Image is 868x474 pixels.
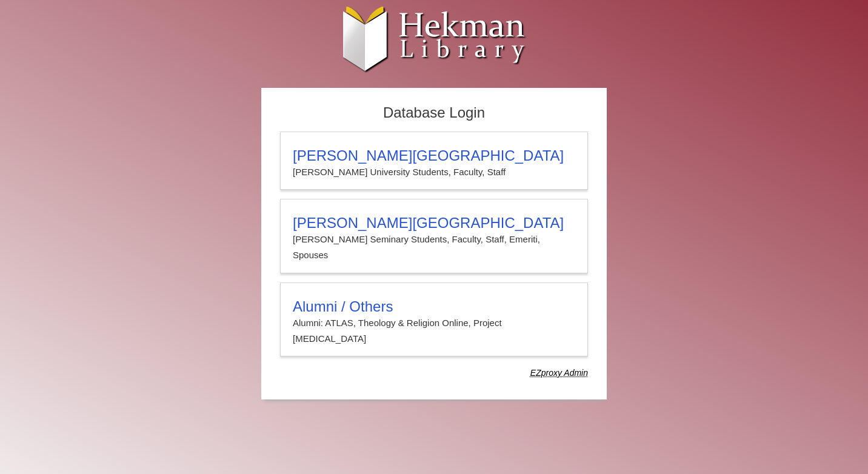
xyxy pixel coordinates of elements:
a: [PERSON_NAME][GEOGRAPHIC_DATA][PERSON_NAME] University Students, Faculty, Staff [280,132,588,190]
h2: Database Login [274,101,594,125]
p: [PERSON_NAME] University Students, Faculty, Staff [293,164,575,180]
h3: [PERSON_NAME][GEOGRAPHIC_DATA] [293,215,575,232]
a: [PERSON_NAME][GEOGRAPHIC_DATA][PERSON_NAME] Seminary Students, Faculty, Staff, Emeriti, Spouses [280,199,588,273]
h3: [PERSON_NAME][GEOGRAPHIC_DATA] [293,147,575,164]
dfn: Use Alumni login [530,368,588,378]
h3: Alumni / Others [293,298,575,315]
p: Alumni: ATLAS, Theology & Religion Online, Project [MEDICAL_DATA] [293,315,575,347]
p: [PERSON_NAME] Seminary Students, Faculty, Staff, Emeriti, Spouses [293,232,575,264]
summary: Alumni / OthersAlumni: ATLAS, Theology & Religion Online, Project [MEDICAL_DATA] [293,298,575,347]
